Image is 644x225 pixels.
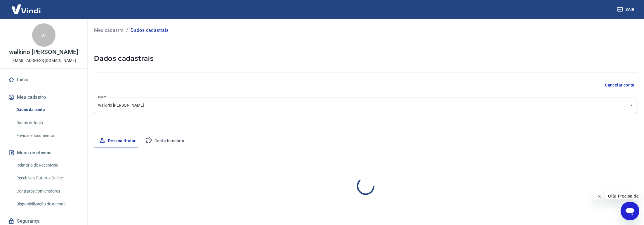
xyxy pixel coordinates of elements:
a: Relatório de Recebíveis [14,159,80,171]
p: [EMAIL_ADDRESS][DOMAIN_NAME] [11,58,76,64]
a: Dados de login [14,117,80,129]
h5: Dados cadastrais [94,54,637,63]
img: Vindi [7,0,45,18]
button: Cancelar conta [603,80,637,91]
button: Pessoa titular [94,134,140,148]
button: Sair [616,4,637,15]
a: Contratos com credores [14,185,80,197]
p: Dados cadastrais [131,27,169,34]
iframe: Fechar mensagem [593,191,602,199]
a: Disponibilização de agenda [14,198,80,210]
iframe: Botão para abrir a janela de mensagens [621,202,639,220]
span: Olá! Precisa de ajuda? [4,4,49,9]
a: Dados da conta [14,104,80,116]
a: Início [7,73,80,86]
p: / [126,27,128,34]
button: Meu cadastro [7,91,80,104]
div: walkirio [PERSON_NAME] [94,98,637,113]
a: Recebíveis Futuros Online [14,172,80,184]
button: Conta bancária [140,134,189,148]
p: walkirio [PERSON_NAME] [9,49,78,55]
button: Meus recebíveis [7,146,80,159]
iframe: Mensagem da empresa [605,190,639,199]
label: Conta [98,95,106,99]
div: w [32,23,55,47]
a: Meu cadastro [94,27,124,34]
a: Envio de documentos [14,130,80,142]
